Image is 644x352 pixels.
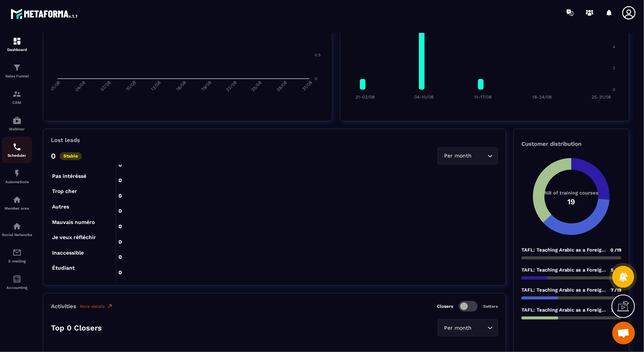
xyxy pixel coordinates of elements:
p: Closers [437,304,453,309]
input: Search for option [473,324,486,332]
p: 0 [51,151,56,161]
tspan: Étudiant [52,265,75,271]
a: automationsautomationsAutomations [2,163,32,190]
tspan: 1 [315,28,316,33]
a: automationsautomationsWebinar [2,110,32,137]
img: logo [11,7,78,20]
p: Automations [2,180,32,184]
span: Per month [443,324,473,332]
p: TAFL: Teaching Arabic as a Foreign Language program - June [521,307,607,313]
img: scheduler [12,142,22,151]
span: Per month [443,152,473,160]
a: formationformationCRM [2,84,32,110]
span: 7 /19 [611,307,621,313]
tspan: 07/08 [100,80,112,93]
a: More details [80,303,113,309]
a: schedulerschedulerScheduler [2,137,32,163]
span: 7 /19 [611,287,621,293]
p: Top 0 Closers [51,323,102,332]
div: Search for option [438,147,498,165]
tspan: 01/08 [49,80,61,92]
p: CRM [2,100,32,105]
p: Member area [2,206,32,210]
a: formationformationDashboard [2,31,32,57]
a: emailemailE-mailing [2,242,32,269]
a: accountantaccountantAccounting [2,269,32,295]
p: Lost leads [51,137,80,144]
img: formation [12,37,22,46]
img: email [12,248,22,257]
tspan: Trop cher [52,188,77,194]
tspan: Autres [52,204,69,210]
tspan: 13/08 [150,80,162,92]
tspan: 10/08 [125,80,137,92]
p: TAFL: Teaching Arabic as a Foreign Language program - august [521,247,607,253]
p: Activities [51,303,76,310]
tspan: 22/08 [225,80,238,93]
img: formation [12,90,22,99]
tspan: 0.5 [315,52,321,57]
tspan: 11-17/08 [474,94,492,100]
tspan: 4 [613,45,615,49]
tspan: 04/08 [74,80,86,93]
a: formationformationSales Funnel [2,57,32,84]
p: TAFL: Teaching Arabic as a Foreign Language program - july [521,267,607,273]
img: automations [12,116,22,125]
tspan: Pas intéréssé [52,173,86,179]
tspan: 19/08 [200,80,212,92]
p: Webinar [2,127,32,131]
tspan: Mauvais numéro [52,219,95,225]
tspan: 0 [613,87,615,92]
a: social-networksocial-networkSocial Networks [2,216,32,242]
p: Social Networks [2,233,32,237]
p: Accounting [2,286,32,290]
p: Customer distribution [521,140,621,147]
img: automations [12,169,22,178]
tspan: 0 [315,76,317,81]
p: TAFL: Teaching Arabic as a Foreign Language program [521,287,607,293]
tspan: 25-31/08 [592,94,611,100]
tspan: Je veux réfléchir [52,234,96,240]
p: E-mailing [2,259,32,263]
tspan: 18-24/08 [532,94,552,100]
img: accountant [12,275,22,284]
img: social-network [12,222,22,231]
tspan: 2 [613,66,615,71]
tspan: 28/08 [275,80,288,93]
tspan: 16/08 [175,80,188,92]
a: automationsautomationsMember area [2,190,32,216]
p: Stable [60,152,82,160]
p: Sales Funnel [2,74,32,78]
span: 5 /19 [611,267,621,273]
a: Ouvrir le chat [612,322,635,344]
img: narrow-up-right-o.6b7c60e2.svg [107,303,113,309]
tspan: 25/08 [250,80,263,93]
p: Setters [483,304,498,309]
tspan: Inaccessible [52,250,84,256]
p: Dashboard [2,48,32,52]
div: Search for option [438,319,498,337]
span: 0 /19 [610,247,621,253]
p: Scheduler [2,153,32,157]
tspan: 31/08 [301,80,313,92]
img: formation [12,63,22,72]
tspan: 04-10/08 [414,94,433,100]
tspan: 31-03/08 [355,94,375,100]
input: Search for option [473,152,486,160]
img: automations [12,195,22,204]
tspan: Concurrence [52,280,86,286]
